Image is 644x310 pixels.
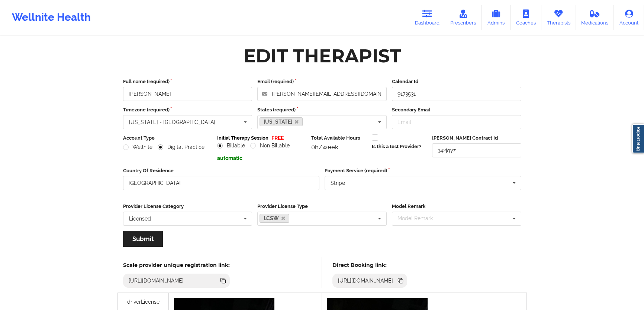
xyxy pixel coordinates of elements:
[392,115,521,129] input: Email
[335,277,396,284] div: [URL][DOMAIN_NAME]
[257,203,387,210] label: Provider License Type
[123,231,163,247] button: Submit
[123,144,153,150] label: Wellnite
[576,5,614,30] a: Medications
[217,134,268,142] label: Initial Therapy Session
[129,120,215,125] div: [US_STATE] - [GEOGRAPHIC_DATA]
[392,106,521,114] label: Secondary Email
[244,44,401,68] div: Edit Therapist
[392,203,521,210] label: Model Remark
[123,106,252,114] label: Timezone (required)
[271,134,284,142] p: FREE
[614,5,644,30] a: Account
[217,143,245,149] label: Billable
[158,144,205,150] label: Digital Practice
[217,154,306,162] p: automatic
[432,143,521,157] input: Deel Contract Id
[260,117,303,126] a: [US_STATE]
[260,214,289,223] a: LCSW
[311,134,366,142] label: Total Available Hours
[311,143,366,151] div: 0h/week
[445,5,482,30] a: Prescribers
[331,180,345,186] div: Stripe
[123,262,230,268] h5: Scale provider unique registration link:
[541,5,576,30] a: Therapists
[257,87,387,101] input: Email address
[123,167,320,174] label: Country Of Residence
[123,87,252,101] input: Full name
[632,124,644,153] a: Report Bug
[129,216,151,221] div: Licensed
[332,262,407,268] h5: Direct Booking link:
[325,167,521,174] label: Payment Service (required)
[392,78,521,85] label: Calendar Id
[482,5,511,30] a: Admins
[432,134,521,142] label: [PERSON_NAME] Contract Id
[123,203,252,210] label: Provider License Category
[511,5,541,30] a: Coaches
[123,134,212,142] label: Account Type
[126,277,187,284] div: [URL][DOMAIN_NAME]
[409,5,445,30] a: Dashboard
[372,143,421,150] label: Is this a test Provider?
[250,143,290,149] label: Non Billable
[392,87,521,101] input: Calendar Id
[123,78,252,85] label: Full name (required)
[257,78,387,85] label: Email (required)
[257,106,387,114] label: States (required)
[396,214,444,223] div: Model Remark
